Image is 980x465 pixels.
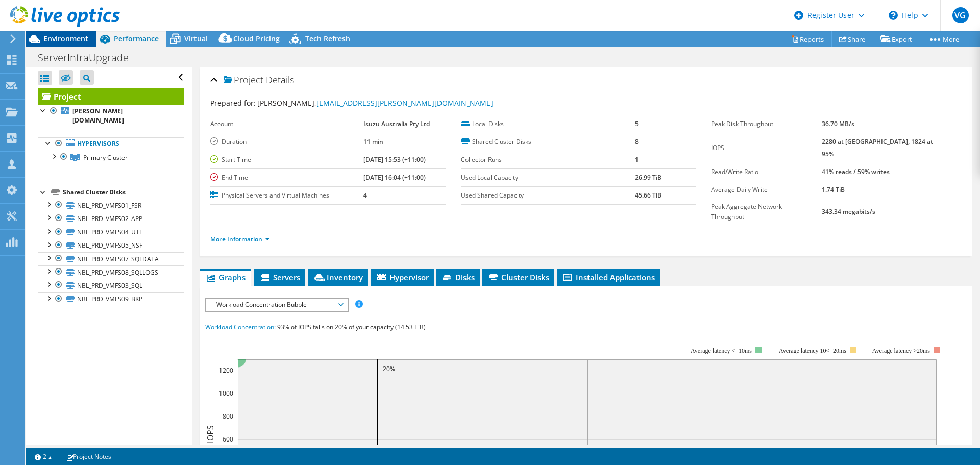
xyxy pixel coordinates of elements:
span: Servers [259,272,300,282]
tspan: Average latency <=10ms [691,347,752,354]
label: Physical Servers and Virtual Machines [210,190,363,201]
b: 343.34 megabits/s [822,207,875,216]
b: 41% reads / 59% writes [822,167,890,176]
label: Duration [210,137,363,147]
text: Average latency >20ms [872,347,930,354]
a: Project Notes [59,450,118,463]
span: Cluster Disks [487,272,549,282]
span: Project [224,75,263,85]
label: Read/Write Ratio [711,167,821,177]
label: Local Disks [461,119,635,129]
a: NBL_PRD_VMFS02_APP [38,212,184,225]
label: Prepared for: [210,98,256,108]
div: Shared Cluster Disks [63,186,184,199]
a: NBL_PRD_VMFS03_SQL [38,279,184,292]
b: 11 min [363,137,383,146]
svg: \n [889,11,898,20]
a: NBL_PRD_VMFS04_UTL [38,226,184,239]
label: Peak Aggregate Network Throughput [711,202,821,222]
span: Tech Refresh [305,34,350,43]
text: 1000 [219,389,233,398]
a: Hypervisors [38,137,184,151]
a: Export [873,31,920,47]
text: 1200 [219,366,233,375]
a: NBL_PRD_VMFS09_BKP [38,292,184,306]
label: Peak Disk Throughput [711,119,821,129]
b: [DATE] 15:53 (+11:00) [363,155,426,164]
text: 800 [223,412,233,421]
tspan: Average latency 10<=20ms [779,347,846,354]
span: Installed Applications [562,272,655,282]
span: VG [952,7,969,23]
a: Reports [783,31,832,47]
a: [EMAIL_ADDRESS][PERSON_NAME][DOMAIN_NAME] [316,98,493,108]
a: NBL_PRD_VMFS08_SQLLOGS [38,265,184,279]
a: More [920,31,967,47]
a: [PERSON_NAME][DOMAIN_NAME] [38,105,184,127]
label: IOPS [711,143,821,153]
label: Collector Runs [461,155,635,165]
b: 5 [635,119,639,128]
span: Details [266,74,294,86]
span: Primary Cluster [83,153,128,162]
span: Hypervisor [376,272,429,282]
a: 2 [28,450,59,463]
span: Inventory [313,272,363,282]
span: 93% of IOPS falls on 20% of your capacity (14.53 TiB) [277,323,426,331]
label: Used Shared Capacity [461,190,635,201]
text: 20% [383,364,395,373]
label: Shared Cluster Disks [461,137,635,147]
span: Disks [442,272,475,282]
a: Share [831,31,873,47]
span: [PERSON_NAME], [257,98,493,108]
text: IOPS [205,425,216,443]
a: More Information [210,235,270,243]
text: 600 [223,435,233,444]
a: Project [38,88,184,105]
span: Graphs [205,272,246,282]
label: End Time [210,173,363,183]
b: Isuzu Australia Pty Ltd [363,119,430,128]
label: Used Local Capacity [461,173,635,183]
a: NBL_PRD_VMFS05_NSF [38,239,184,252]
h1: ServerInfraUpgrade [33,52,144,63]
a: NBL_PRD_VMFS07_SQLDATA [38,252,184,265]
span: Performance [114,34,159,43]
b: 26.99 TiB [635,173,661,182]
label: Average Daily Write [711,185,821,195]
b: 2280 at [GEOGRAPHIC_DATA], 1824 at 95% [822,137,933,158]
a: Primary Cluster [38,151,184,164]
span: Virtual [184,34,208,43]
label: Start Time [210,155,363,165]
b: 8 [635,137,639,146]
b: 1.74 TiB [822,185,845,194]
b: 36.70 MB/s [822,119,854,128]
b: 4 [363,191,367,200]
b: 1 [635,155,639,164]
span: Environment [43,34,88,43]
span: Workload Concentration: [205,323,276,331]
a: NBL_PRD_VMFS01_FSR [38,199,184,212]
b: [DATE] 16:04 (+11:00) [363,173,426,182]
span: Workload Concentration Bubble [211,299,342,311]
b: 45.66 TiB [635,191,661,200]
b: [PERSON_NAME][DOMAIN_NAME] [72,107,124,125]
span: Cloud Pricing [233,34,280,43]
label: Account [210,119,363,129]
